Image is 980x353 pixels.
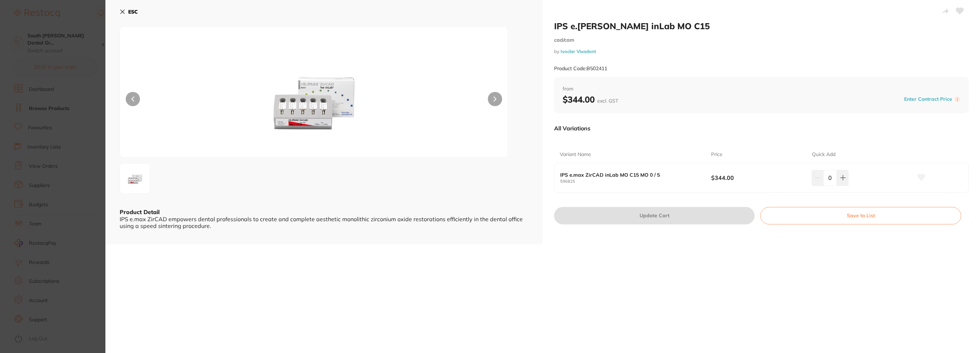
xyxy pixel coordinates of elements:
img: R0poWmpjMVpR [122,166,148,191]
img: R0poWmpjMVpR [198,45,430,157]
b: ESC [128,9,138,15]
small: by [554,49,969,54]
a: Ivoclar Vivadent [561,48,596,54]
span: excl. GST [597,98,618,104]
p: Quick Add [812,151,835,158]
b: Product Detail [120,208,160,216]
span: from [563,85,960,93]
small: 596825 [560,179,711,184]
button: ESC [120,6,138,18]
b: $344.00 [711,174,802,182]
div: IPS e.max ZirCAD empowers dental professionals to create and complete aesthetic monolithic zircon... [120,216,528,229]
button: Enter Contract Price [902,96,954,103]
p: All Variations [554,125,590,132]
label: i [954,97,960,102]
b: IPS e.max ZirCAD inLab MO C15 MO 0 / 5 [560,172,696,178]
button: Save to List [760,207,961,224]
small: cad/cam [554,37,969,43]
p: Price [711,151,723,158]
button: Update Cart [554,207,755,224]
p: Variant Name [560,151,591,158]
h2: IPS e.[PERSON_NAME] inLab MO C15 [554,21,969,31]
b: $344.00 [563,94,618,105]
small: Product Code: B502411 [554,66,607,72]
